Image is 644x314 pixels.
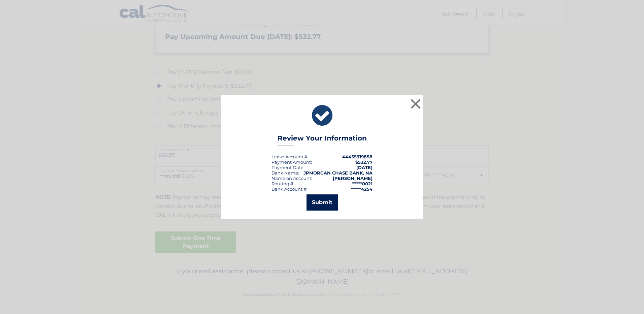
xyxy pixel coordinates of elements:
button: × [409,97,422,111]
strong: [PERSON_NAME] [333,176,373,181]
div: Routing #: [271,181,294,186]
strong: 44455919858 [342,154,373,159]
span: [DATE] [356,165,373,170]
div: Lease Account #: [271,154,309,159]
h3: Review Your Information [278,134,367,146]
div: Payment Amount: [271,159,312,165]
div: Name on Account: [271,176,312,181]
div: Bank Account #: [271,186,308,192]
span: Payment Date [271,165,303,170]
div: : [271,165,304,170]
strong: JPMORGAN CHASE BANK, NA [303,170,373,176]
button: Submit [307,194,338,211]
div: Bank Name: [271,170,299,176]
span: $532.77 [355,159,373,165]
